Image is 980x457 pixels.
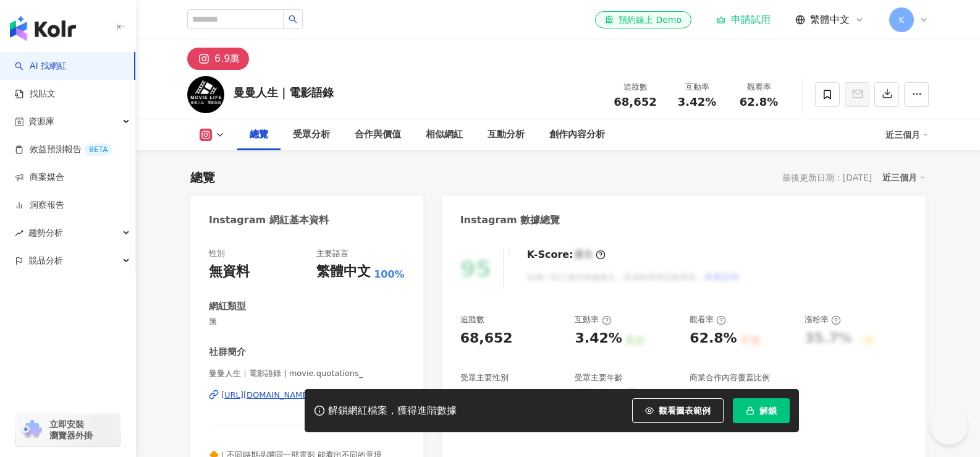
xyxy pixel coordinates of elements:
[15,143,112,156] a: 效益預測報告BETA
[28,247,63,275] span: 競品分析
[885,125,929,145] div: 近三個月
[15,60,67,72] a: searchAI 找網紅
[250,127,268,142] div: 總覽
[15,199,64,211] a: 洞察報告
[882,169,926,186] div: 近三個月
[187,48,249,70] button: 6.9萬
[49,419,93,441] span: 立即安裝 瀏覽器外掛
[187,76,224,113] img: KOL Avatar
[460,387,488,406] div: 女性
[690,314,726,325] div: 觀看率
[690,372,770,383] div: 商業合作內容覆蓋比例
[460,372,509,383] div: 受眾主要性別
[632,398,724,423] button: 觀看圖表範例
[898,13,904,27] span: K
[209,262,250,281] div: 無資料
[690,329,737,348] div: 62.8%
[735,81,782,93] div: 觀看率
[612,81,659,93] div: 追蹤數
[209,346,246,359] div: 社群簡介
[209,368,405,379] span: 曼曼人生｜電影語錄 | movie.quotations_
[460,314,484,325] div: 追蹤數
[575,314,611,325] div: 互動率
[605,14,682,26] div: 預約線上 Demo
[614,95,656,108] span: 68,652
[190,169,215,186] div: 總覽
[16,413,120,446] a: chrome extension立即安裝 瀏覽器外掛
[575,372,623,383] div: 受眾主要年齡
[674,81,720,93] div: 互動率
[716,14,771,26] a: 申請試用
[214,50,240,67] div: 6.9萬
[28,219,63,247] span: 趨勢分析
[355,127,401,142] div: 合作與價值
[805,314,841,325] div: 漲粉率
[659,406,711,416] span: 觀看圖表範例
[426,127,463,142] div: 相似網紅
[759,406,777,416] span: 解鎖
[678,96,716,108] span: 3.42%
[293,127,330,142] div: 受眾分析
[15,88,56,100] a: 找貼文
[15,229,23,237] span: rise
[549,127,605,142] div: 創作內容分析
[15,171,64,184] a: 商案媒合
[328,404,457,417] div: 解鎖網紅檔案，獲得進階數據
[488,127,525,142] div: 互動分析
[209,213,329,227] div: Instagram 網紅基本資料
[595,11,691,28] a: 預約線上 Demo
[782,173,872,182] div: 最後更新日期：[DATE]
[209,300,246,313] div: 網紅類型
[460,329,513,348] div: 68,652
[289,15,297,23] span: search
[460,213,560,227] div: Instagram 數據總覽
[28,108,54,135] span: 資源庫
[316,248,348,259] div: 主要語言
[20,420,44,440] img: chrome extension
[316,262,371,281] div: 繁體中文
[10,16,76,41] img: logo
[209,316,405,327] span: 無
[810,13,850,27] span: 繁體中文
[527,248,606,262] div: K-Score :
[374,268,404,281] span: 100%
[575,329,622,348] div: 3.42%
[733,398,790,423] button: 解鎖
[234,85,334,100] div: 曼曼人生｜電影語錄
[209,248,225,259] div: 性別
[740,96,778,108] span: 62.8%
